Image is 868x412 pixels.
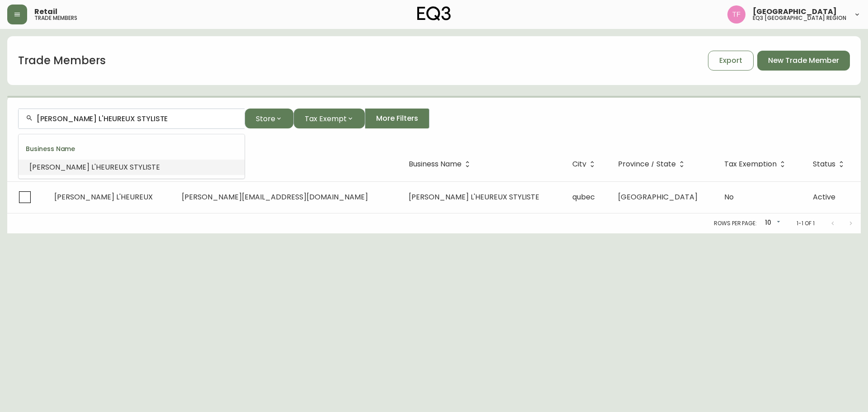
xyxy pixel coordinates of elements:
[813,161,835,167] span: Status
[305,113,347,124] span: Tax Exempt
[572,160,598,168] span: City
[34,8,57,15] span: Retail
[409,192,539,202] span: [PERSON_NAME] L'HEUREUX STYLISTE
[724,160,788,168] span: Tax Exemption
[182,192,368,202] span: [PERSON_NAME][EMAIL_ADDRESS][DOMAIN_NAME]
[376,114,418,123] span: More Filters
[813,192,835,202] span: Active
[19,138,245,160] div: Business Name
[757,51,850,71] button: New Trade Member
[256,113,275,124] span: Store
[708,51,754,71] button: Export
[572,192,595,202] span: qubec
[91,162,128,172] span: L'HEUREUX
[760,216,782,231] div: 10
[753,8,837,15] span: [GEOGRAPHIC_DATA]
[245,109,293,128] button: Store
[130,162,160,172] span: STYLISTE
[37,114,237,123] input: Search
[813,160,847,168] span: Status
[618,160,688,168] span: Province / State
[724,192,734,202] span: No
[727,5,745,24] img: 971393357b0bdd4f0581b88529d406f6
[768,56,839,66] span: New Trade Member
[365,109,429,128] button: More Filters
[572,161,586,167] span: City
[409,160,473,168] span: Business Name
[618,161,676,167] span: Province / State
[719,56,742,66] span: Export
[409,161,462,167] span: Business Name
[797,219,815,227] p: 1-1 of 1
[34,15,77,21] h5: trade members
[618,192,698,202] span: [GEOGRAPHIC_DATA]
[753,15,846,21] h5: eq3 [GEOGRAPHIC_DATA] region
[714,219,757,227] p: Rows per page:
[54,192,153,202] span: [PERSON_NAME] L'HEUREUX
[18,53,106,68] h1: Trade Members
[417,6,451,21] img: logo
[29,162,90,172] span: [PERSON_NAME]
[293,109,365,128] button: Tax Exempt
[724,161,777,167] span: Tax Exemption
